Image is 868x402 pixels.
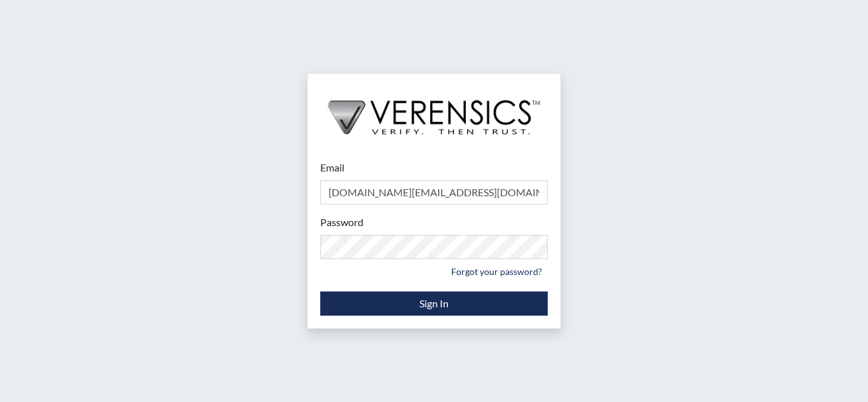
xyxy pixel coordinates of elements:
[445,262,548,281] a: Forgot your password?
[320,180,548,204] input: Email
[320,291,548,316] button: Sign In
[308,74,560,147] img: logo-wide-black.2aad4157.png
[320,160,344,175] label: Email
[320,215,363,230] label: Password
